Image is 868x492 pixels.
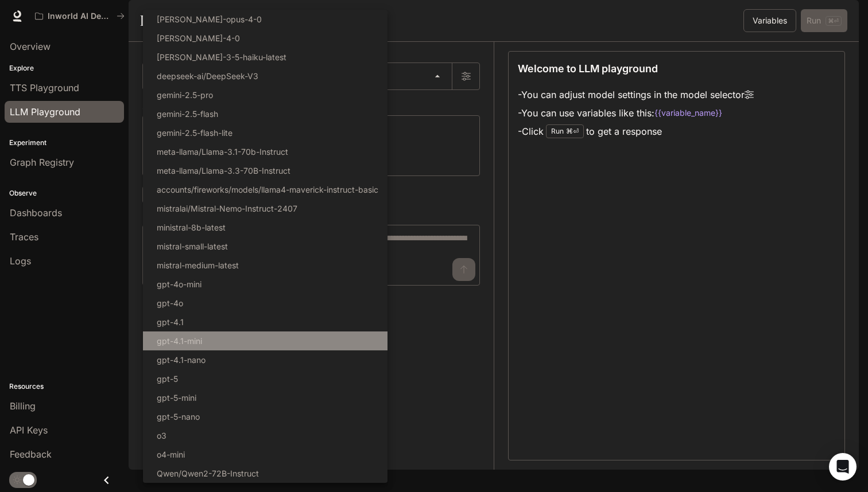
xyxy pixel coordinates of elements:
[157,165,290,177] p: meta-llama/Llama-3.3-70B-Instruct
[157,392,196,404] p: gpt-5-mini
[157,146,288,158] p: meta-llama/Llama-3.1-70b-Instruct
[157,108,218,120] p: gemini-2.5-flash
[157,89,213,101] p: gemini-2.5-pro
[157,183,378,196] p: accounts/fireworks/models/llama4-maverick-instruct-basic
[157,70,258,82] p: deepseek-ai/DeepSeek-V3
[157,240,228,252] p: mistral-small-latest
[157,467,259,479] p: Qwen/Qwen2-72B-Instruct
[157,354,206,366] p: gpt-4.1-nano
[157,335,202,347] p: gpt-4.1-mini
[157,316,184,328] p: gpt-4.1
[157,278,201,290] p: gpt-4o-mini
[157,429,166,442] p: o3
[157,202,297,214] p: mistralai/Mistral-Nemo-Instruct-2407
[157,297,183,309] p: gpt-4o
[157,448,185,460] p: o4-mini
[157,13,262,25] p: [PERSON_NAME]-opus-4-0
[157,411,200,423] p: gpt-5-nano
[157,221,226,233] p: ministral-8b-latest
[157,32,240,44] p: [PERSON_NAME]-4-0
[157,259,239,271] p: mistral-medium-latest
[157,373,178,385] p: gpt-5
[157,51,286,63] p: [PERSON_NAME]-3-5-haiku-latest
[157,127,232,139] p: gemini-2.5-flash-lite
